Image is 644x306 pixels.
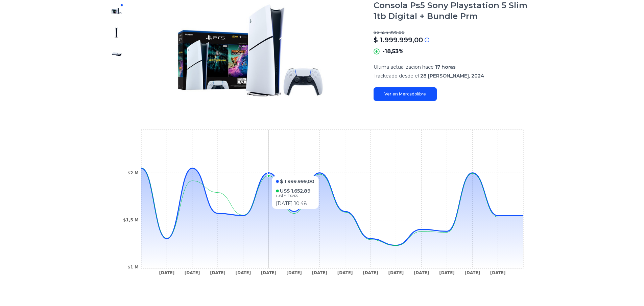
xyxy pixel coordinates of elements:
tspan: [DATE] [159,270,174,275]
img: Consola Ps5 Sony Playstation 5 Slim 1tb Digital + Bundle Prm [111,49,122,60]
img: Consola Ps5 Sony Playstation 5 Slim 1tb Digital + Bundle Prm [111,5,122,16]
tspan: [DATE] [286,270,302,275]
p: $ 2.454.999,00 [374,30,539,35]
span: 17 horas [435,64,456,70]
tspan: [DATE] [261,270,276,275]
tspan: $1 M [127,265,139,269]
tspan: [DATE] [363,270,378,275]
tspan: [DATE] [312,270,327,275]
tspan: [DATE] [235,270,251,275]
tspan: [DATE] [210,270,225,275]
tspan: [DATE] [464,270,480,275]
img: Consola Ps5 Sony Playstation 5 Slim 1tb Digital + Bundle Prm [111,27,122,38]
tspan: $2 M [127,171,139,175]
span: 28 [PERSON_NAME], 2024 [420,73,484,79]
tspan: [DATE] [184,270,200,275]
p: $ 1.999.999,00 [374,35,423,45]
tspan: [DATE] [388,270,404,275]
tspan: [DATE] [439,270,455,275]
span: Trackeado desde el [374,73,419,79]
tspan: $1,5 M [123,218,139,222]
span: Ultima actualizacion hace [374,64,434,70]
tspan: [DATE] [413,270,429,275]
tspan: [DATE] [490,270,505,275]
a: Ver en Mercadolibre [374,87,437,101]
tspan: [DATE] [337,270,353,275]
p: -18,53% [382,47,404,56]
